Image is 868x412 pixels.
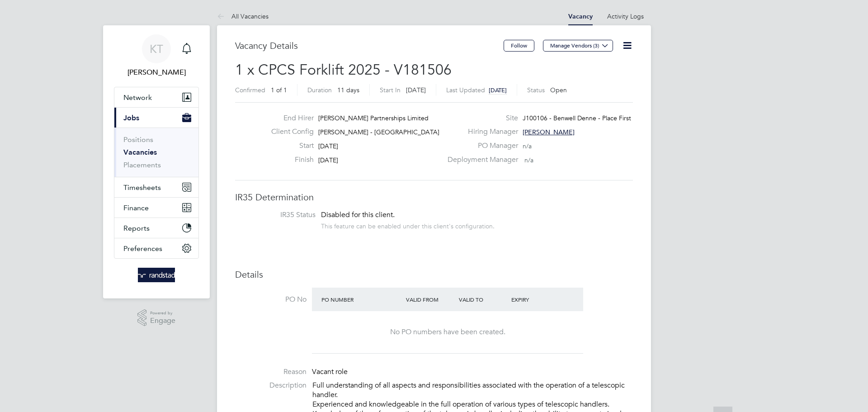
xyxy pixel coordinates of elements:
[235,381,307,390] label: Description
[123,244,162,253] span: Preferences
[509,291,562,308] div: Expiry
[114,108,198,128] button: Jobs
[150,317,175,325] span: Engage
[321,220,495,230] div: This feature can be enabled under this client's configuration.
[114,238,198,258] button: Preferences
[150,43,163,55] span: KT
[321,327,574,337] div: No PO numbers have been created.
[404,291,457,308] div: Valid From
[457,291,509,308] div: Valid To
[103,25,210,298] nav: Main navigation
[235,86,265,94] label: Confirmed
[123,183,161,192] span: Timesheets
[114,218,198,238] button: Reports
[235,367,307,377] label: Reason
[123,148,157,156] a: Vacancies
[264,127,314,137] label: Client Config
[442,155,518,165] label: Deployment Manager
[114,34,199,78] a: KT[PERSON_NAME]
[318,114,429,122] span: [PERSON_NAME] Partnerships Limited
[114,268,199,282] a: Go to home page
[504,40,534,52] button: Follow
[543,40,613,52] button: Manage Vendors (3)
[264,155,314,165] label: Finish
[318,142,338,150] span: [DATE]
[235,295,307,304] label: PO No
[264,114,314,123] label: End Hirer
[114,177,198,197] button: Timesheets
[568,13,593,20] a: Vacancy
[235,269,633,280] h3: Details
[406,86,426,94] span: [DATE]
[312,367,348,376] span: Vacant role
[523,114,631,122] span: J100106 - Benwell Denne - Place First
[524,156,533,164] span: n/a
[446,86,485,94] label: Last Updated
[271,86,287,94] span: 1 of 1
[442,141,518,151] label: PO Manager
[523,142,532,150] span: n/a
[123,135,153,144] a: Positions
[527,86,545,94] label: Status
[523,128,575,136] span: [PERSON_NAME]
[114,67,199,78] span: Kieran Trotter
[442,127,518,137] label: Hiring Manager
[380,86,401,94] label: Start In
[318,128,439,136] span: [PERSON_NAME] - [GEOGRAPHIC_DATA]
[114,128,198,177] div: Jobs
[321,210,395,219] span: Disabled for this client.
[137,309,176,327] a: Powered byEngage
[123,161,161,169] a: Placements
[442,114,518,123] label: Site
[114,87,198,107] button: Network
[235,61,452,79] span: 1 x CPCS Forklift 2025 - V181506
[217,12,269,20] a: All Vacancies
[123,114,139,122] span: Jobs
[318,156,338,164] span: [DATE]
[114,198,198,218] button: Finance
[489,86,507,94] span: [DATE]
[235,191,633,203] h3: IR35 Determination
[150,309,175,317] span: Powered by
[138,268,175,282] img: randstad-logo-retina.png
[550,86,567,94] span: Open
[307,86,332,94] label: Duration
[244,210,316,220] label: IR35 Status
[235,40,504,52] h3: Vacancy Details
[319,291,404,308] div: PO Number
[337,86,359,94] span: 11 days
[123,224,150,232] span: Reports
[264,141,314,151] label: Start
[123,204,149,212] span: Finance
[123,93,152,102] span: Network
[607,12,644,20] a: Activity Logs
